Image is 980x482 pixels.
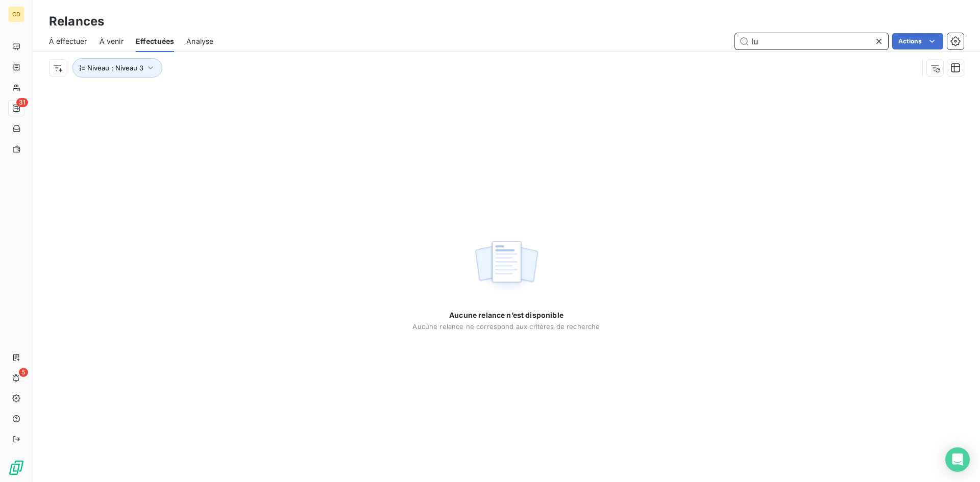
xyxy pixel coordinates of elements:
input: Rechercher [735,33,888,49]
span: Effectuées [136,36,175,46]
button: Actions [892,33,943,49]
img: Logo LeanPay [8,460,24,476]
span: Aucune relance ne correspond aux critères de recherche [412,322,600,331]
img: empty state [474,235,539,298]
span: Niveau : Niveau 3 [87,64,143,72]
div: Open Intercom Messenger [945,447,970,472]
div: CD [8,6,24,22]
span: 5 [19,368,28,377]
span: 31 [16,98,28,107]
span: Aucune relance n’est disponible [449,310,563,320]
span: À venir [100,36,124,46]
span: Analyse [186,36,213,46]
span: À effectuer [49,36,87,46]
h3: Relances [49,12,104,31]
button: Niveau : Niveau 3 [72,58,162,78]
